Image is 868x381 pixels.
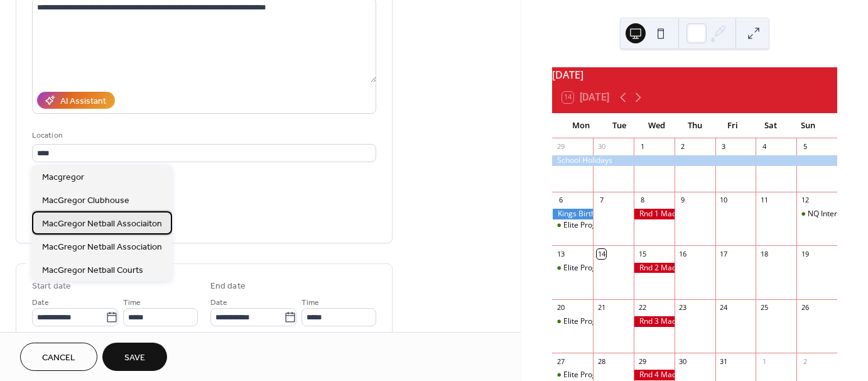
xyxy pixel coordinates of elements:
div: Start date [32,280,71,293]
div: NQ Intermediate Coaching Course [796,209,837,219]
div: 31 [719,356,729,366]
div: 7 [597,196,606,205]
div: 10 [719,196,729,205]
div: Thu [676,113,713,138]
div: Elite Program [552,263,593,273]
div: 23 [678,303,688,312]
div: 30 [678,356,688,366]
span: MacGregor Netball Associaiton [42,217,162,230]
div: Sun [789,113,827,138]
div: Elite Program [552,370,593,380]
div: Kings Birthday [552,209,593,219]
div: 27 [556,356,565,366]
span: Macgregor [42,170,84,184]
span: Time [301,296,319,309]
div: 16 [678,249,688,258]
div: 1 [637,142,647,152]
div: 29 [556,142,565,152]
div: Location [32,129,374,142]
span: MacGregor Clubhouse [42,194,129,207]
span: Save [124,351,145,365]
div: 19 [800,249,810,258]
div: 24 [719,303,729,312]
div: 29 [637,356,647,366]
span: Cancel [42,351,75,365]
div: 26 [800,303,810,312]
div: Tue [600,113,637,138]
div: 28 [597,356,606,366]
div: Elite Program [552,220,593,231]
div: 14 [597,249,606,258]
div: Sat [751,113,789,138]
div: 9 [678,196,688,205]
span: Time [123,296,141,309]
div: [DATE] [552,67,837,82]
div: 21 [597,303,606,312]
div: End date [210,280,246,293]
span: MacGregor Netball Courts [42,263,143,277]
div: 11 [759,196,769,205]
span: MacGregor Netball Association [42,240,162,253]
div: Rnd 1 MacG Night Season [634,209,675,219]
div: Elite Program [563,263,611,273]
div: Fri [713,113,751,138]
div: School Holidays [552,155,837,166]
div: 1 [759,356,769,366]
div: 22 [637,303,647,312]
div: 12 [800,196,810,205]
div: 15 [637,249,647,258]
div: AI Assistant [60,95,106,108]
div: Mon [562,113,600,138]
button: Cancel [20,343,97,371]
div: 6 [556,196,565,205]
div: Rnd 3 MacG Night Season [634,316,675,327]
div: 3 [719,142,729,152]
div: Wed [638,113,676,138]
span: Date [32,296,49,309]
div: 5 [800,142,810,152]
div: 30 [597,142,606,152]
div: 8 [637,196,647,205]
div: 17 [719,249,729,258]
button: AI Assistant [37,92,115,109]
div: Rnd 2 MacG Night Season [634,263,675,273]
div: 2 [800,356,810,366]
div: 18 [759,249,769,258]
div: Elite Program [563,220,611,231]
div: 13 [556,249,565,258]
div: Elite Program [563,370,611,380]
div: 4 [759,142,769,152]
div: Rnd 4 MacG Night Season [634,370,675,380]
span: Date [210,296,227,309]
div: Elite Program [552,316,593,327]
div: 25 [759,303,769,312]
div: Elite Program [563,316,611,327]
button: Save [102,343,167,371]
div: 20 [556,303,565,312]
div: 2 [678,142,688,152]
